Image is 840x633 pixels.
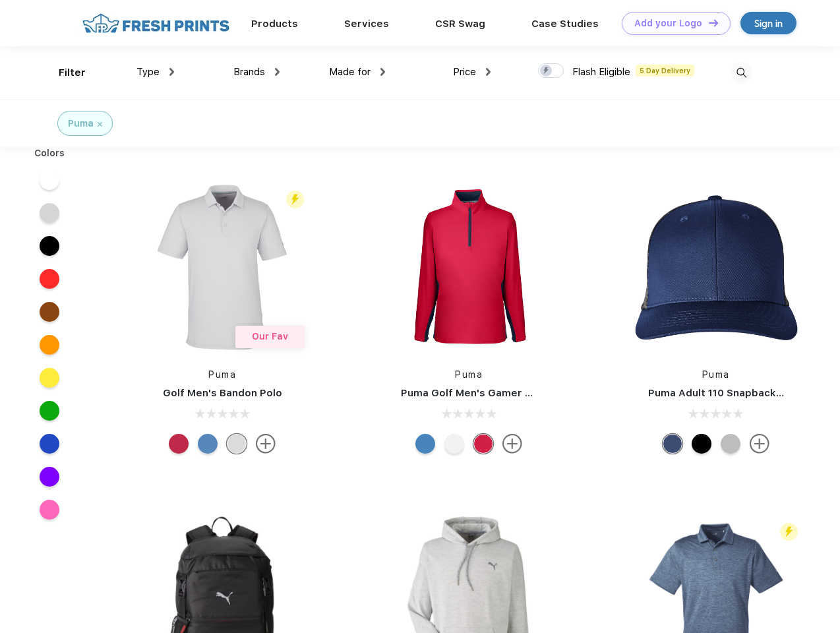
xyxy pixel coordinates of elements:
img: func=resize&h=266 [135,179,310,355]
img: filter_cancel.svg [98,122,102,127]
a: Services [344,18,389,30]
img: dropdown.png [380,68,385,76]
span: Our Fav [252,331,288,342]
div: Ski Patrol [473,434,493,454]
span: 5 Day Delivery [636,65,694,76]
div: Lake Blue [198,434,218,454]
a: CSR Swag [435,18,485,30]
div: Puma [68,117,94,131]
span: Price [453,66,476,78]
img: more.svg [502,434,522,454]
a: Puma [702,369,730,380]
a: Products [251,18,298,30]
img: more.svg [256,434,276,454]
span: Type [136,66,160,78]
span: Brands [233,66,265,78]
span: Made for [329,66,371,78]
div: Ski Patrol [169,434,189,454]
div: High Rise [227,434,247,454]
div: Bright White [444,434,464,454]
img: func=resize&h=266 [628,179,804,355]
div: Peacoat Qut Shd [663,434,682,454]
img: flash_active_toggle.svg [286,191,304,208]
img: desktop_search.svg [731,62,752,84]
span: Flash Eligible [572,66,630,78]
img: fo%20logo%202.webp [78,12,233,35]
img: dropdown.png [486,68,491,76]
img: flash_active_toggle.svg [780,523,798,541]
img: more.svg [750,434,769,454]
div: Filter [59,65,86,80]
a: Puma [208,369,236,380]
img: DT [709,19,718,26]
a: Golf Men's Bandon Polo [163,387,282,399]
a: Puma [455,369,483,380]
a: Puma Golf Men's Gamer Golf Quarter-Zip [401,387,609,399]
div: Colors [24,146,75,160]
img: dropdown.png [275,68,280,76]
a: Sign in [740,12,796,34]
div: Bright Cobalt [415,434,435,454]
div: Sign in [754,16,783,31]
div: Add your Logo [634,18,702,29]
div: Quarry with Brt Whit [721,434,740,454]
img: func=resize&h=266 [381,179,556,355]
div: Pma Blk Pma Blk [692,434,711,454]
img: dropdown.png [169,68,174,76]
